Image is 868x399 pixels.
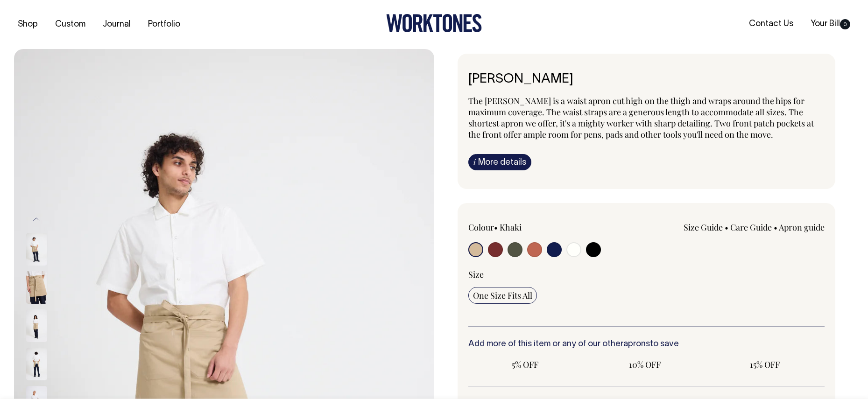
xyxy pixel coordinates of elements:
[494,222,498,233] span: •
[144,17,184,32] a: Portfolio
[468,95,814,140] span: The [PERSON_NAME] is a waist apron cut high on the thigh and wraps around the hips for maximum co...
[468,154,531,170] a: iMore details
[473,290,532,301] span: One Size Fits All
[593,359,697,370] span: 10% OFF
[774,222,777,233] span: •
[500,222,522,233] label: Khaki
[468,269,825,280] div: Size
[468,287,537,304] input: One Size Fits All
[684,222,723,233] a: Size Guide
[51,17,89,32] a: Custom
[473,157,476,167] span: i
[29,209,43,230] button: Previous
[99,17,134,32] a: Journal
[473,359,578,370] span: 5% OFF
[26,233,47,266] img: khaki
[14,17,42,32] a: Shop
[468,340,825,349] h6: Add more of this item or any of our other to save
[623,340,650,348] a: aprons
[26,309,47,342] img: khaki
[807,16,854,32] a: Your Bill0
[26,271,47,304] img: khaki
[745,16,797,32] a: Contact Us
[725,222,728,233] span: •
[840,19,850,29] span: 0
[468,72,825,87] h6: [PERSON_NAME]
[779,222,825,233] a: Apron guide
[468,222,611,233] div: Colour
[588,356,702,373] input: 10% OFF
[730,222,772,233] a: Care Guide
[468,356,582,373] input: 5% OFF
[712,359,817,370] span: 15% OFF
[26,348,47,380] img: khaki
[707,356,821,373] input: 15% OFF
